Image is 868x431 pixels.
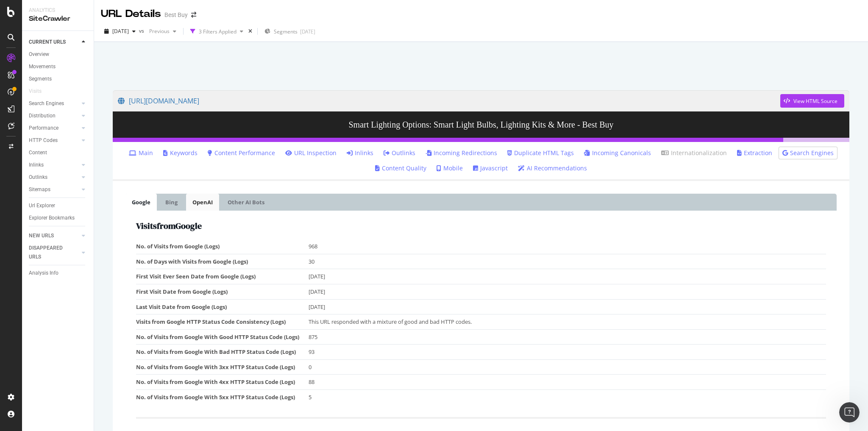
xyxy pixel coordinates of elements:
td: [DATE] [309,299,826,314]
a: [URL][DOMAIN_NAME] [118,90,780,111]
a: Analysis Info [29,269,88,278]
a: Search Engines [782,149,834,157]
td: Last Visit Date from Google (Logs) [136,299,309,314]
td: First Visit Date from Google (Logs) [136,284,309,299]
div: Performance [29,124,58,133]
a: Outlinks [29,173,79,182]
a: Other AI Bots [221,194,271,211]
button: [DATE] [101,25,139,38]
div: DISAPPEARED URLS [29,244,72,261]
a: AI Recommendations [518,164,587,172]
div: arrow-right-arrow-left [191,12,196,18]
div: 3 Filters Applied [199,28,236,35]
td: This URL responded with a mixture of good and bad HTTP codes. [309,314,826,330]
h3: Smart Lighting Options: Smart Light Bulbs, Lighting Kits & More - Best Buy [113,111,849,138]
a: Google [125,194,157,211]
button: Previous [146,25,180,38]
a: Segments [29,75,88,83]
a: Inlinks [347,149,373,157]
a: Overview [29,50,88,59]
a: Outlinks [384,149,415,157]
a: Incoming Canonicals [584,149,651,157]
span: 2025 Sep. 23rd [112,28,129,35]
div: View HTML Source [793,97,837,105]
span: Previous [146,28,170,35]
button: Segments[DATE] [261,25,319,38]
a: Movements [29,62,88,71]
a: Internationalization [661,149,727,157]
button: View HTML Source [780,94,844,108]
a: Extraction [737,149,772,157]
div: NEW URLS [29,231,54,240]
td: 0 [309,359,826,375]
a: Content Performance [208,149,275,157]
a: Content [29,148,88,157]
a: Visits [29,87,50,96]
td: No. of Visits from Google With Good HTTP Status Code (Logs) [136,329,309,345]
span: Segments [274,28,298,35]
td: No. of Visits from Google With 5xx HTTP Status Code (Logs) [136,389,309,404]
div: Sitemaps [29,185,50,194]
a: Mobile [437,164,463,172]
div: Inlinks [29,161,44,170]
div: CURRENT URLS [29,38,66,47]
a: Inlinks [29,161,79,170]
a: Explorer Bookmarks [29,214,88,222]
td: No. of Visits from Google With 4xx HTTP Status Code (Logs) [136,375,309,390]
iframe: Intercom live chat [839,402,860,423]
div: Movements [29,62,56,71]
div: times [247,27,254,36]
a: Keywords [163,149,198,157]
div: SiteCrawler [29,14,87,24]
div: Analytics [29,7,87,14]
div: Outlinks [29,173,47,182]
td: 875 [309,329,826,345]
a: Javascript [473,164,508,172]
h2: Visits from Google [136,221,826,231]
div: Distribution [29,111,56,120]
a: CURRENT URLS [29,38,79,47]
span: vs [139,27,146,34]
div: HTTP Codes [29,136,58,145]
div: Best Buy [164,11,188,19]
td: No. of Visits from Google With 3xx HTTP Status Code (Logs) [136,359,309,375]
td: [DATE] [309,269,826,284]
a: Bing [159,194,184,211]
div: Content [29,148,47,157]
a: Sitemaps [29,185,79,194]
div: URL Details [101,7,161,21]
a: Performance [29,124,79,133]
td: [DATE] [309,284,826,299]
td: 93 [309,345,826,360]
div: Visits [29,87,42,96]
div: Search Engines [29,99,64,108]
a: HTTP Codes [29,136,79,145]
a: DISAPPEARED URLS [29,244,79,261]
td: No. of Days with Visits from Google (Logs) [136,254,309,269]
a: Duplicate HTML Tags [507,149,574,157]
div: Url Explorer [29,201,55,210]
td: 88 [309,375,826,390]
a: OpenAI [186,194,219,211]
td: No. of Visits from Google (Logs) [136,239,309,254]
a: URL Inspection [285,149,337,157]
td: 968 [309,239,826,254]
td: Visits from Google HTTP Status Code Consistency (Logs) [136,314,309,330]
a: NEW URLS [29,231,79,240]
td: 5 [309,389,826,404]
td: No. of Visits from Google With Bad HTTP Status Code (Logs) [136,345,309,360]
div: [DATE] [300,28,315,35]
div: Explorer Bookmarks [29,214,75,222]
a: Search Engines [29,99,79,108]
button: 3 Filters Applied [187,25,247,38]
div: Segments [29,75,52,83]
a: Main [129,149,153,157]
a: Content Quality [375,164,426,172]
td: First Visit Ever Seen Date from Google (Logs) [136,269,309,284]
div: Overview [29,50,49,59]
a: Url Explorer [29,201,88,210]
div: Analysis Info [29,269,58,278]
td: 30 [309,254,826,269]
a: Incoming Redirections [426,149,497,157]
a: Distribution [29,111,79,120]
